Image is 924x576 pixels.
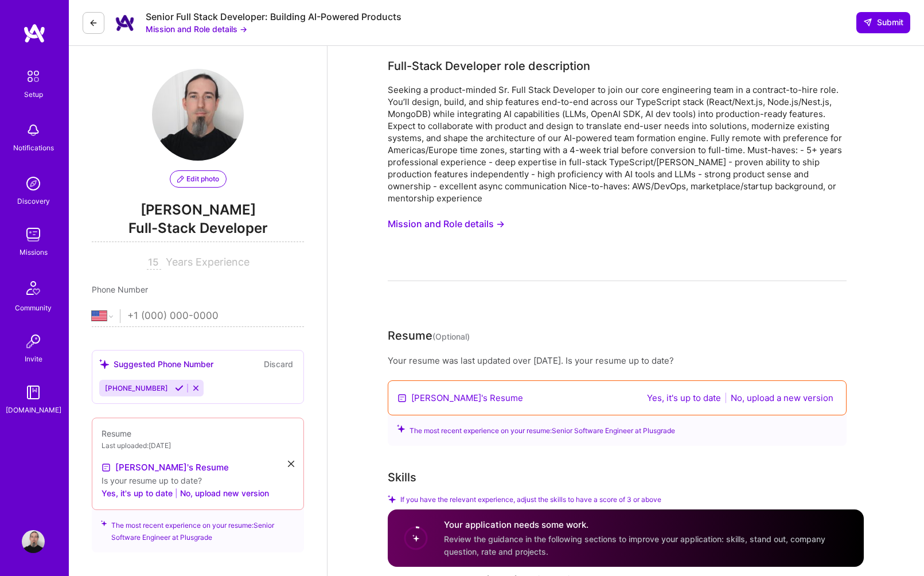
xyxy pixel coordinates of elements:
button: Yes, it's up to date [102,487,173,500]
img: Resume [397,394,407,403]
div: The most recent experience on your resume: Senior Software Engineer at Plusgrade [388,411,847,446]
div: Is your resume up to date? [102,474,294,487]
i: icon SuggestedTeams [101,519,107,527]
img: logo [23,23,46,44]
button: Edit photo [170,170,227,188]
i: icon PencilPurple [177,176,184,182]
button: No, upload a new version [727,391,837,404]
a: [PERSON_NAME]'s Resume [411,392,523,404]
img: Resume [102,463,111,472]
img: User Avatar [152,69,244,161]
span: | [175,487,178,499]
button: Mission and Role details → [146,23,247,35]
a: [PERSON_NAME]'s Resume [102,461,229,474]
div: Community [15,302,52,314]
div: Invite [25,353,42,365]
div: Last uploaded: [DATE] [102,439,294,452]
button: Submit [856,12,910,33]
img: discovery [22,172,45,195]
span: Review the guidance in the following sections to improve your application: skills, stand out, com... [444,535,825,556]
button: Mission and Role details → [388,213,505,235]
i: icon SuggestedTeams [397,425,405,433]
i: Check [388,495,396,503]
img: User Avatar [22,530,45,553]
span: Full-Stack Developer [92,219,304,242]
button: Yes, it's up to date [644,391,724,404]
span: Submit [863,17,903,28]
input: XX [147,256,161,270]
div: Full-Stack Developer role description [388,57,590,75]
i: icon SuggestedTeams [99,359,109,369]
div: Setup [24,88,43,100]
div: Notifications [13,142,54,154]
button: No, upload new version [180,487,269,500]
div: [DOMAIN_NAME] [6,404,61,416]
span: Phone Number [92,285,148,294]
div: Senior Full Stack Developer: Building AI-Powered Products [146,11,401,23]
span: Resume [102,429,131,438]
div: Your resume was last updated over [DATE]. Is your resume up to date? [388,355,847,367]
div: Seeking a product-minded Sr. Full Stack Developer to join our core engineering team in a contract... [388,84,847,204]
img: setup [21,64,45,88]
i: Accept [175,384,184,392]
div: Skills [388,469,416,486]
div: Discovery [17,195,50,207]
span: | [724,392,727,403]
img: Invite [22,330,45,353]
img: teamwork [22,223,45,246]
img: Community [20,274,47,302]
input: +1 (000) 000-0000 [127,299,304,333]
i: icon Close [288,461,294,467]
button: Discard [260,357,297,371]
div: Missions [20,246,48,258]
span: Edit photo [177,174,219,184]
i: Reject [192,384,200,392]
span: If you have the relevant experience, adjust the skills to have a score of 3 or above [400,495,661,504]
img: guide book [22,381,45,404]
a: User Avatar [19,530,48,553]
img: bell [22,119,45,142]
i: icon SendLight [863,18,872,27]
h4: Your application needs some work. [444,519,850,531]
span: [PHONE_NUMBER] [105,384,168,392]
div: Resume [388,327,470,345]
img: Company Logo [114,11,137,34]
div: Suggested Phone Number [99,358,213,370]
span: (Optional) [432,332,470,341]
span: [PERSON_NAME] [92,201,304,219]
i: icon LeftArrowDark [89,18,98,28]
span: Years Experience [166,256,249,268]
div: The most recent experience on your resume: Senior Software Engineer at Plusgrade [92,503,304,552]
